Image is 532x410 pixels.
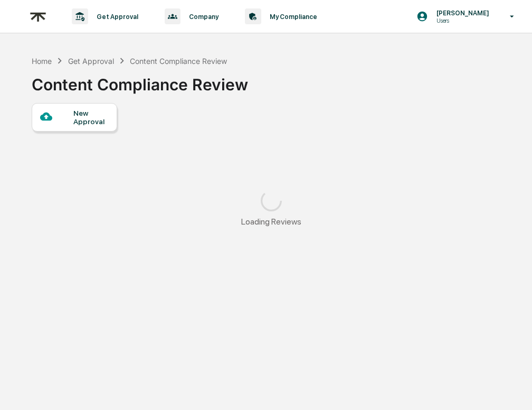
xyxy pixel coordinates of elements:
img: logo [25,4,51,30]
p: My Compliance [261,13,322,21]
p: [PERSON_NAME] [428,9,495,17]
div: Home [32,57,52,66]
div: Content Compliance Review [130,57,227,66]
div: New Approval [73,109,109,126]
div: Content Compliance Review [32,67,248,94]
p: Get Approval [88,13,144,21]
div: Loading Reviews [241,217,301,227]
p: Users [428,17,495,24]
div: Get Approval [68,57,114,66]
p: Company [180,13,224,21]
